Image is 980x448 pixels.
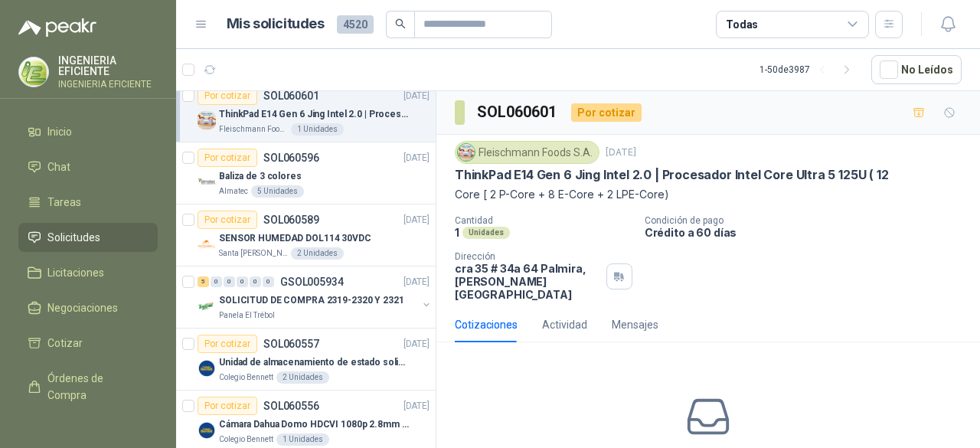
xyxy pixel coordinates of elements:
img: Company Logo [198,173,216,191]
p: cra 35 # 34a 64 Palmira , [PERSON_NAME][GEOGRAPHIC_DATA] [455,262,600,301]
div: Unidades [462,227,510,239]
p: SENSOR HUMEDAD DOL114 30VDC [219,231,371,246]
p: SOL060601 [263,90,319,101]
p: Panela El Trébol [219,309,275,322]
div: Fleischmann Foods S.A. [455,141,599,164]
img: Company Logo [198,235,216,253]
p: SOL060557 [263,338,319,349]
img: Company Logo [198,359,216,378]
img: Company Logo [19,57,48,87]
p: [DATE] [403,337,430,352]
p: ThinkPad E14 Gen 6 Jing Intel 2.0 | Procesador Intel Core Ultra 5 125U ( 12 [219,107,410,122]
a: Por cotizarSOL060589[DATE] Company LogoSENSOR HUMEDAD DOL114 30VDCSanta [PERSON_NAME]2 Unidades [176,204,436,267]
p: SOL060556 [263,401,319,411]
img: Company Logo [198,297,216,316]
div: 0 [263,276,274,287]
div: 0 [250,276,261,287]
a: Por cotizarSOL060596[DATE] Company LogoBaliza de 3 coloresAlmatec5 Unidades [176,142,436,204]
span: 4520 [337,15,374,34]
div: 0 [224,276,235,287]
a: Cotizar [18,329,158,358]
div: 0 [211,276,222,287]
div: Por cotizar [198,87,257,105]
a: 5 0 0 0 0 0 GSOL005934[DATE] Company LogoSOLICITUD DE COMPRA 2319-2320 Y 2321Panela El Trébol [198,273,433,322]
p: [DATE] [403,275,430,289]
h3: SOL060601 [477,100,559,124]
p: Unidad de almacenamiento de estado solido Marca SK hynix [DATE] NVMe 256GB HFM256GDJTNG-8310A M.2... [219,355,410,370]
div: 5 [198,276,209,287]
p: Fleischmann Foods S.A. [219,123,288,136]
p: INGENIERIA EFICIENTE [58,80,158,89]
div: Por cotizar [198,397,257,415]
a: Por cotizarSOL060601[DATE] Company LogoThinkPad E14 Gen 6 Jing Intel 2.0 | Procesador Intel Core ... [176,80,436,142]
p: [DATE] [606,146,636,160]
p: [DATE] [403,89,430,103]
span: Inicio [47,123,72,140]
div: Por cotizar [571,103,642,122]
p: 1 [455,226,459,239]
h1: Mis solicitudes [227,13,325,35]
p: Almatec [219,185,248,198]
span: Órdenes de Compra [47,370,143,404]
div: Todas [726,16,758,33]
p: [DATE] [403,213,430,227]
div: Por cotizar [198,149,257,167]
div: 1 Unidades [276,433,329,446]
p: SOL060596 [263,152,319,163]
p: Baliza de 3 colores [219,169,302,184]
img: Company Logo [198,111,216,129]
p: Crédito a 60 días [645,226,974,239]
a: Por cotizarSOL060557[DATE] Company LogoUnidad de almacenamiento de estado solido Marca SK hynix [... [176,329,436,391]
div: Mensajes [612,316,658,333]
a: Negociaciones [18,293,158,322]
div: 1 - 50 de 3987 [759,57,859,82]
div: 0 [237,276,248,287]
p: Cámara Dahua Domo HDCVI 1080p 2.8mm IP67 Led IR 30m mts nocturnos [219,417,410,432]
p: Santa [PERSON_NAME] [219,247,288,260]
div: Por cotizar [198,211,257,229]
span: search [395,18,406,29]
span: Chat [47,159,70,175]
div: 1 Unidades [291,123,344,136]
a: Chat [18,152,158,181]
p: SOL060589 [263,214,319,225]
div: Actividad [542,316,587,333]
img: Logo peakr [18,18,96,37]
p: ThinkPad E14 Gen 6 Jing Intel 2.0 | Procesador Intel Core Ultra 5 125U ( 12 [455,167,889,183]
span: Negociaciones [47,299,118,316]
p: Core [ 2 P-Core + 8 E-Core + 2 LPE-Core) [455,186,962,203]
p: Dirección [455,251,600,262]
div: Cotizaciones [455,316,518,333]
a: Licitaciones [18,258,158,287]
div: 2 Unidades [291,247,344,260]
a: Tareas [18,188,158,217]
div: 5 Unidades [251,185,304,198]
span: Tareas [47,194,81,211]
p: [DATE] [403,399,430,414]
a: Solicitudes [18,223,158,252]
p: SOLICITUD DE COMPRA 2319-2320 Y 2321 [219,293,404,308]
div: 2 Unidades [276,371,329,384]
img: Company Logo [198,421,216,440]
p: Colegio Bennett [219,433,273,446]
p: [DATE] [403,151,430,165]
span: Licitaciones [47,264,104,281]
p: Cantidad [455,215,632,226]
span: Solicitudes [47,229,100,246]
p: Condición de pago [645,215,974,226]
a: Inicio [18,117,158,146]
span: Cotizar [47,335,83,352]
p: GSOL005934 [280,276,344,287]
p: INGENIERIA EFICIENTE [58,55,158,77]
p: Colegio Bennett [219,371,273,384]
div: Por cotizar [198,335,257,353]
img: Company Logo [458,144,475,161]
a: Órdenes de Compra [18,364,158,410]
button: No Leídos [871,55,962,84]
